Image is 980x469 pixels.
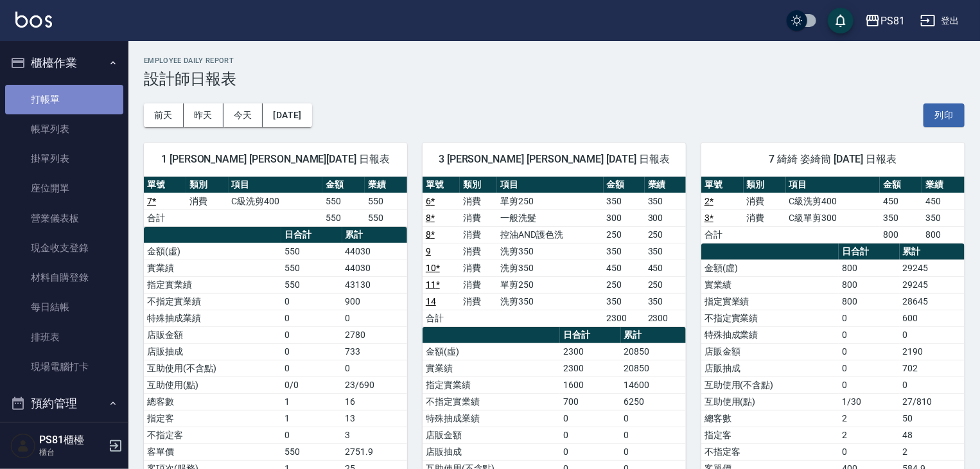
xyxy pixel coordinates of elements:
td: 洗剪350 [497,260,603,276]
button: PS81 [860,8,910,34]
h2: Employee Daily Report [144,57,965,65]
td: 0 [839,343,899,360]
th: 業績 [365,177,407,193]
th: 項目 [497,177,603,193]
td: 29245 [900,276,965,293]
td: 指定實業績 [144,276,281,293]
td: 250 [645,276,686,293]
button: 前天 [144,103,184,127]
td: 44030 [342,260,407,276]
td: 互助使用(點) [144,376,281,393]
td: 控油AND護色洗 [497,226,603,243]
td: 0 [839,310,899,326]
td: 700 [560,393,620,410]
th: 累計 [621,327,686,344]
td: 0 [560,410,620,427]
td: 550 [365,193,407,209]
td: 2780 [342,326,407,343]
a: 現場電腦打卡 [5,352,123,382]
td: 0 [342,360,407,376]
td: 單剪250 [497,276,603,293]
td: 特殊抽成業績 [423,410,560,427]
th: 日合計 [839,243,899,260]
td: 不指定實業績 [701,310,839,326]
td: 消費 [460,243,497,260]
td: 350 [645,243,686,260]
th: 累計 [900,243,965,260]
a: 每日結帳 [5,292,123,322]
button: save [828,8,853,33]
td: 金額(虛) [144,243,281,260]
td: 店販抽成 [144,343,281,360]
th: 類別 [744,177,786,193]
td: 2300 [560,360,620,376]
td: 50 [900,410,965,427]
td: 900 [342,293,407,310]
td: 消費 [460,260,497,276]
th: 業績 [922,177,965,193]
td: 0 [900,326,965,343]
button: 今天 [223,103,263,127]
th: 項目 [229,177,323,193]
td: 0 [281,326,342,343]
td: 不指定實業績 [423,393,560,410]
td: 800 [922,226,965,243]
td: 不指定實業績 [144,293,281,310]
th: 單號 [701,177,744,193]
td: 指定客 [144,410,281,427]
h5: PS81櫃檯 [39,434,105,447]
button: [DATE] [263,103,311,127]
td: 48 [900,427,965,443]
th: 日合計 [560,327,620,344]
td: 總客數 [144,393,281,410]
td: 0 [281,310,342,326]
td: 20850 [621,343,686,360]
td: 350 [604,293,645,310]
td: 0 [281,293,342,310]
td: 互助使用(點) [701,393,839,410]
img: Person [10,433,36,459]
td: 550 [322,209,365,226]
th: 金額 [322,177,365,193]
td: 800 [839,260,899,276]
td: 指定客 [701,427,839,443]
td: 0 [839,360,899,376]
td: 550 [365,209,407,226]
td: 2300 [604,310,645,326]
td: 特殊抽成業績 [701,326,839,343]
td: C級洗剪400 [786,193,880,209]
td: 店販抽成 [423,443,560,460]
td: 350 [645,293,686,310]
td: 0 [342,310,407,326]
table: a dense table [423,177,686,327]
td: 29245 [900,260,965,276]
td: 733 [342,343,407,360]
td: 800 [839,276,899,293]
td: 0 [839,376,899,393]
td: 800 [839,293,899,310]
td: 43130 [342,276,407,293]
th: 類別 [460,177,497,193]
td: 2 [839,410,899,427]
td: 250 [604,276,645,293]
td: 不指定客 [701,443,839,460]
td: 金額(虛) [423,343,560,360]
a: 現金收支登錄 [5,233,123,263]
td: 店販金額 [701,343,839,360]
div: PS81 [880,13,905,29]
span: 1 [PERSON_NAME] [PERSON_NAME][DATE] 日報表 [159,153,392,166]
a: 帳單列表 [5,114,123,144]
a: 排班表 [5,323,123,352]
td: 消費 [460,193,497,209]
td: 20850 [621,360,686,376]
td: 單剪250 [497,193,603,209]
td: 550 [281,260,342,276]
td: 300 [645,209,686,226]
td: 消費 [460,226,497,243]
td: 0 [621,427,686,443]
td: 實業績 [423,360,560,376]
td: 600 [900,310,965,326]
td: 550 [322,193,365,209]
td: 350 [880,209,922,226]
td: 250 [645,226,686,243]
